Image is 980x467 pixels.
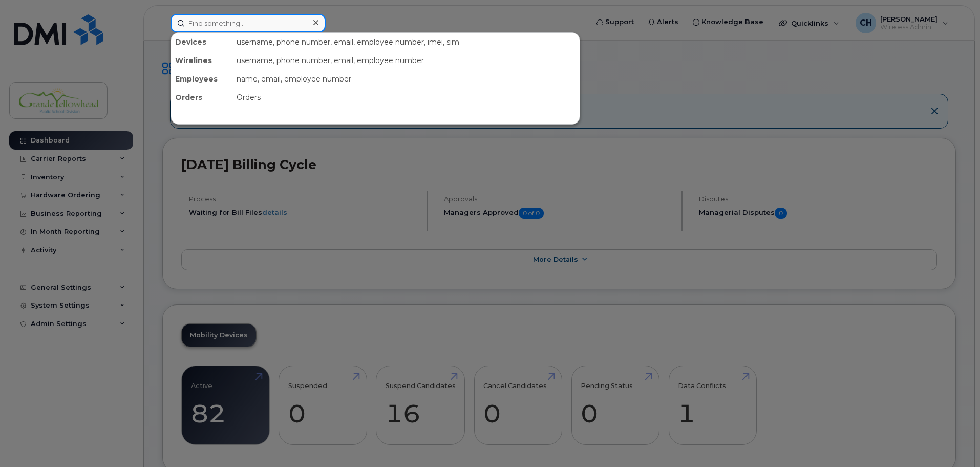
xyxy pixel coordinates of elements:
[232,70,580,88] div: name, email, employee number
[171,70,232,88] div: Employees
[171,33,232,51] div: Devices
[232,33,580,51] div: username, phone number, email, employee number, imei, sim
[232,51,580,70] div: username, phone number, email, employee number
[171,88,232,107] div: Orders
[232,88,580,107] div: Orders
[171,51,232,70] div: Wirelines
